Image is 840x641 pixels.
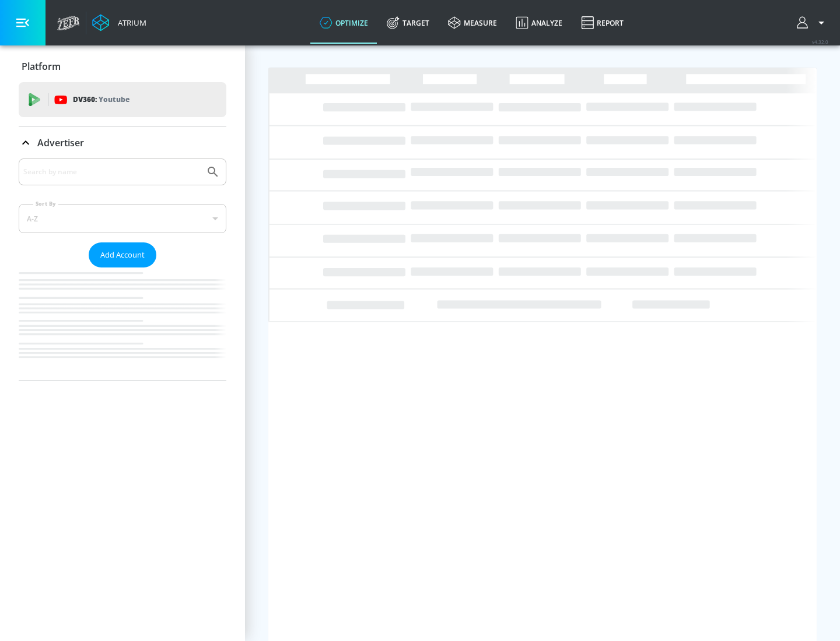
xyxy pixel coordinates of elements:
[100,248,145,262] span: Add Account
[99,93,129,105] p: Youtube
[22,60,61,73] p: Platform
[812,38,828,45] span: v 4.32.0
[92,14,146,31] a: Atrium
[19,82,226,117] div: DV360: Youtube
[37,136,84,149] p: Advertiser
[506,2,572,44] a: Analyze
[19,267,226,381] nav: list of Advertiser
[19,159,226,381] div: Advertiser
[113,17,146,28] div: Atrium
[19,204,226,233] div: A-Z
[73,93,129,106] p: DV360:
[310,2,377,44] a: optimize
[19,126,226,159] div: Advertiser
[439,2,506,44] a: measure
[572,2,633,44] a: Report
[33,200,58,207] label: Sort By
[377,2,439,44] a: Target
[19,50,226,83] div: Platform
[89,242,156,267] button: Add Account
[23,164,200,179] input: Search by name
